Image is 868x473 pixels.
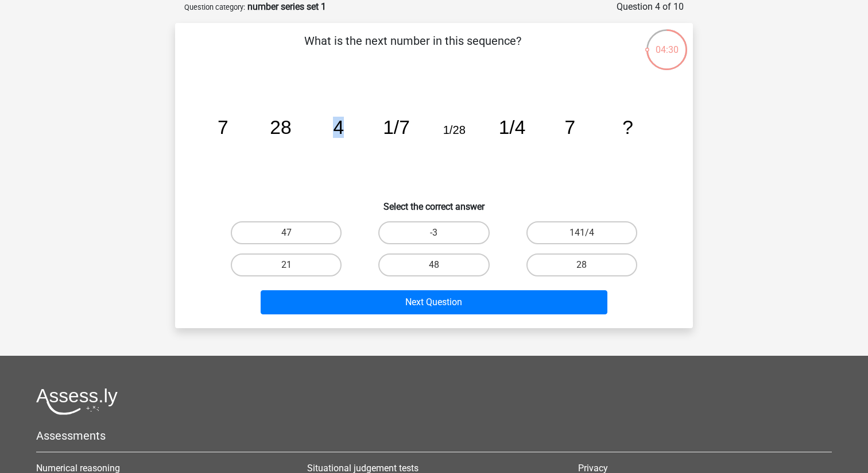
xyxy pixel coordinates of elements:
[378,221,489,244] label: -3
[193,32,631,67] p: What is the next number in this sequence?
[247,1,326,12] strong: number series set 1
[499,117,526,138] tspan: 1/4
[645,28,688,57] div: 04:30
[193,192,675,212] h6: Select the correct answer
[378,253,489,276] label: 48
[564,117,575,138] tspan: 7
[383,117,410,138] tspan: 1/7
[184,3,245,11] small: Question category:
[218,117,228,138] tspan: 7
[36,429,832,443] h5: Assessments
[270,117,291,138] tspan: 28
[526,221,637,244] label: 141/4
[622,117,633,138] tspan: ?
[443,124,466,136] tspan: 1/28
[261,290,608,314] button: Next Question
[526,253,637,276] label: 28
[36,388,118,415] img: Assessly logo
[231,221,342,244] label: 47
[333,117,344,138] tspan: 4
[231,253,342,276] label: 21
